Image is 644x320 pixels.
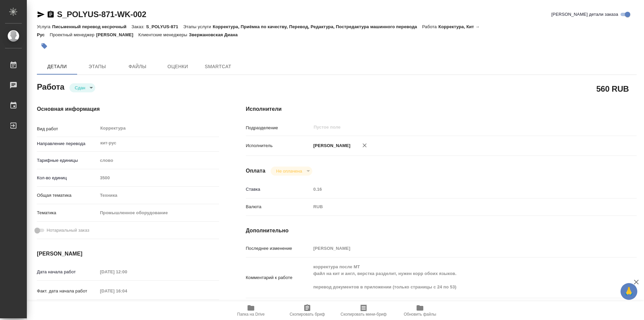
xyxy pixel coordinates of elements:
button: Скопировать ссылку для ЯМессенджера [37,10,45,18]
textarea: корректура после МТ файл на кит и англ, верстка разделит, нужен корр обоих языков. перевод докуме... [311,261,604,293]
p: [PERSON_NAME] [311,142,351,149]
p: Последнее изменение [246,245,311,252]
p: Письменный перевод несрочный [52,24,131,29]
p: Работа [422,24,438,29]
p: Ставка [246,186,311,193]
span: Скопировать мини-бриф [340,312,386,317]
h4: [PERSON_NAME] [37,250,219,258]
p: Общая тематика [37,192,98,199]
a: S_POLYUS-871-WK-002 [57,10,146,19]
p: S_POLYUS-871 [146,24,183,29]
p: [PERSON_NAME] [96,32,139,37]
div: Техника [98,190,219,201]
h4: Оплата [246,167,266,175]
h4: Дополнительно [246,227,637,235]
div: слово [98,155,219,166]
p: Дата начала работ [37,269,98,275]
input: Пустое поле [313,123,588,131]
div: Промышленное оборудование [98,207,219,219]
span: Этапы [81,62,113,71]
button: Папка на Drive [223,301,279,320]
span: Детали [41,62,73,71]
p: Услуга [37,24,52,29]
h2: 560 RUB [596,83,629,94]
p: Этапы услуги [183,24,213,29]
p: Проектный менеджер [50,32,96,37]
p: Валюта [246,203,311,210]
p: Клиентские менеджеры [139,32,189,37]
p: Тематика [37,210,98,216]
input: Пустое поле [98,267,156,277]
span: [PERSON_NAME] детали заказа [551,11,618,18]
button: Удалить исполнителя [357,138,372,153]
h4: Исполнители [246,105,637,113]
h4: Основная информация [37,105,219,113]
p: Подразделение [246,125,311,131]
p: Звержановская Диана [189,32,243,37]
span: Оценки [162,62,194,71]
span: SmartCat [202,62,234,71]
span: Скопировать бриф [289,312,325,317]
button: Не оплачена [274,168,304,174]
span: Файлы [121,62,154,71]
p: Заказ: [131,24,146,29]
span: 🙏 [623,284,635,299]
button: Сдан [73,85,87,91]
p: Тарифные единицы [37,157,98,164]
p: Комментарий к работе [246,274,311,281]
button: 🙏 [621,283,637,300]
h2: Работа [37,80,64,92]
p: Исполнитель [246,142,311,149]
div: Сдан [69,83,95,92]
p: Кол-во единиц [37,175,98,181]
div: RUB [311,201,604,213]
p: Направление перевода [37,140,98,147]
p: Факт. дата начала работ [37,288,98,294]
input: Пустое поле [311,184,604,194]
button: Скопировать мини-бриф [335,301,392,320]
input: Пустое поле [98,173,219,183]
button: Обновить файлы [392,301,448,320]
span: Папка на Drive [237,312,265,317]
p: Корректура, Приёмка по качеству, Перевод, Редактура, Постредактура машинного перевода [213,24,422,29]
button: Добавить тэг [37,39,52,53]
input: Пустое поле [98,286,156,296]
button: Скопировать ссылку [47,10,55,18]
button: Скопировать бриф [279,301,335,320]
p: Вид работ [37,126,98,132]
input: Пустое поле [311,243,604,253]
span: Нотариальный заказ [47,227,89,234]
span: Обновить файлы [404,312,436,317]
div: Сдан [271,167,312,176]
